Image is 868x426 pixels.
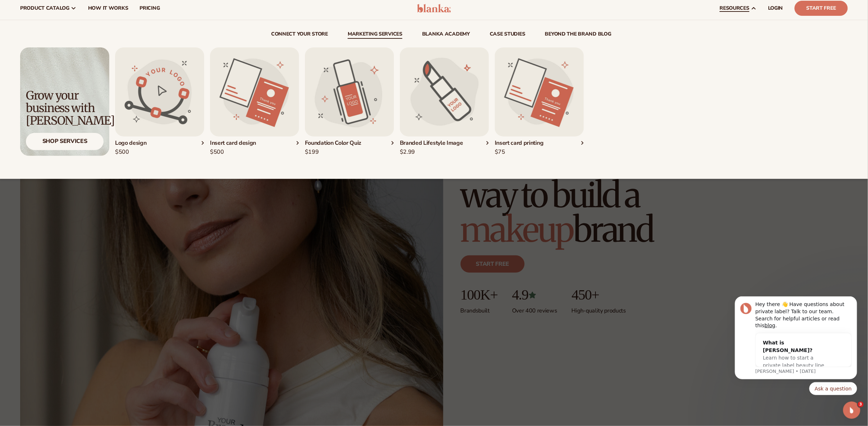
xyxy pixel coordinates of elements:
[16,6,28,18] img: Profile image for Lee
[115,147,204,156] div: $500
[400,47,489,156] div: 4 / 5
[210,47,299,156] div: 2 / 5
[271,32,328,39] a: connect your store
[305,47,394,156] div: 3 / 5
[495,147,584,156] div: $75
[41,26,51,32] a: blog
[11,85,133,98] div: Quick reply options
[305,139,394,147] div: Foundation Color Quiz
[348,32,402,39] a: Marketing services
[115,47,204,156] div: 1 / 5
[490,32,525,39] a: case studies
[26,89,104,128] div: Grow your business with [PERSON_NAME]
[305,147,394,156] div: $199
[31,4,128,70] div: Message content
[495,47,584,156] a: Insert card design. Insert card printing$75
[210,47,299,136] img: Insert card design.
[400,47,489,136] img: Branded lifestyle image.
[400,139,489,147] div: Branded Lifestyle Image
[115,139,204,147] div: Logo design
[140,5,160,11] span: pricing
[88,5,128,11] span: How It Works
[495,47,584,136] img: Insert card design.
[32,37,113,86] div: What is [PERSON_NAME]?Learn how to start a private label beauty line with [PERSON_NAME]
[115,47,204,156] a: Logo design. Logo design$500
[795,1,848,16] a: Start Free
[39,58,100,79] span: Learn how to start a private label beauty line with [PERSON_NAME]
[305,47,394,156] a: Foundation color quiz. Foundation Color Quiz$199
[26,133,104,150] div: Shop Services
[768,5,783,11] span: LOGIN
[858,402,864,407] span: 3
[724,297,868,399] iframe: Intercom notifications message
[31,4,128,32] div: Hey there 👋 Have questions about private label? Talk to our team. Search for helpful articles or ...
[495,47,584,156] div: 5 / 5
[305,47,394,136] img: Foundation color quiz.
[720,5,749,11] span: resources
[400,147,489,156] div: $2.99
[210,139,299,147] div: Insert card design
[115,47,204,136] img: Logo design.
[400,47,489,156] a: Branded lifestyle image. Branded Lifestyle Image$2.99
[545,32,611,39] a: beyond the brand blog
[39,42,106,57] div: What is [PERSON_NAME]?
[843,402,860,419] iframe: Intercom live chat
[210,147,299,156] div: $500
[495,139,584,147] div: Insert card printing
[20,5,69,11] span: product catalog
[210,47,299,156] a: Insert card design. Insert card design$500
[417,4,451,13] img: logo
[20,47,109,156] img: Light background with shadow.
[85,85,133,98] button: Quick reply: Ask a question
[422,32,470,39] a: Blanka Academy
[31,71,128,78] p: Message from Lee, sent 1w ago
[20,47,109,156] a: Light background with shadow. Grow your business with [PERSON_NAME] Shop Services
